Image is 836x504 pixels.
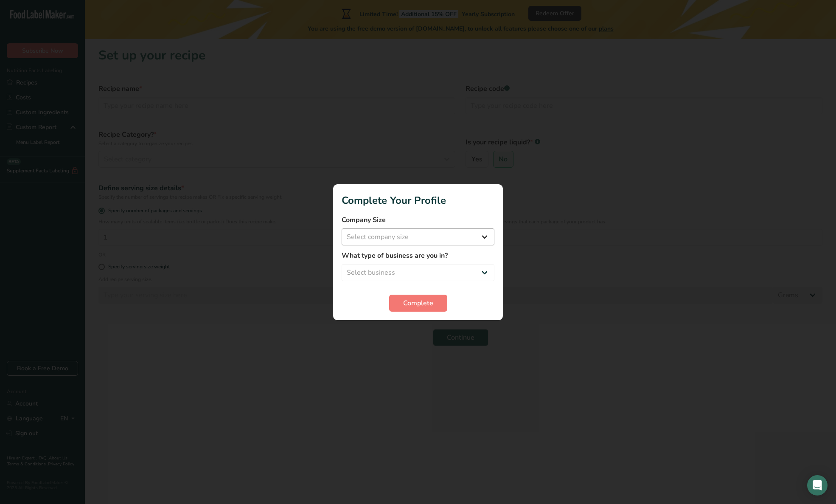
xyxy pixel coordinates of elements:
[389,295,447,312] button: Complete
[342,215,494,225] label: Company Size
[807,475,828,496] div: Open Intercom Messenger
[403,298,433,308] span: Complete
[342,251,494,261] label: What type of business are you in?
[342,193,494,208] h1: Complete Your Profile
